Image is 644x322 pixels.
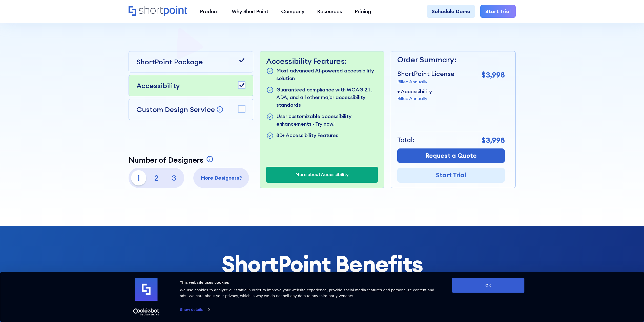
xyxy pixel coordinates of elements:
a: Number of Designers [129,155,215,164]
a: Request a Quote [397,148,505,163]
p: Billed Annually [397,79,454,85]
p: Number of Designers [129,155,203,164]
p: $3,998 [482,135,505,146]
a: Start Trial [397,168,505,183]
p: Order Summary: [397,54,505,65]
p: Billed Annually [397,95,432,102]
p: Most advanced AI-powered accessibility solution [276,67,378,82]
div: Company [281,8,304,15]
p: $3,998 [482,69,505,81]
p: Accessibility Features: [266,56,378,66]
p: More Designers? [196,174,246,182]
a: Home [129,6,188,17]
p: Guaranteed compliance with WCAG 2.1 , ADA, and all other major accessibility standards [276,86,378,109]
p: ShortPoint License [397,69,454,79]
p: Total: [397,135,414,145]
h2: ShortPoint Benefits [129,251,516,276]
p: User customizable accessibility enhancements - Try now! [276,112,378,128]
p: Custom Design Service [136,105,215,114]
a: Pricing [348,5,378,18]
div: Resources [317,8,342,15]
p: ShortPoint Package [136,56,203,67]
div: Why ShortPoint [232,8,268,15]
p: 80+ Accessibility Features [276,131,338,140]
span: We use cookies to analyze our traffic in order to improve your website experience, provide social... [180,288,434,298]
p: 2 [149,170,164,185]
p: 3 [167,170,182,185]
button: OK [452,278,525,293]
div: Product [200,8,219,15]
a: More about Accessibility [295,171,349,178]
p: 1 [131,170,146,185]
img: logo [135,278,158,301]
a: Resources [311,5,348,18]
a: Show details [180,306,210,313]
div: This website uses cookies [180,279,441,286]
a: Company [275,5,311,18]
a: Usercentrics Cookiebot - opens in a new window [124,308,168,316]
p: Accessibility [136,80,180,91]
div: Pricing [355,8,371,15]
a: Product [194,5,225,18]
a: Schedule Demo [427,5,475,18]
p: + Accessibility [397,88,432,95]
a: Start Trial [480,5,516,18]
a: Why ShortPoint [225,5,275,18]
